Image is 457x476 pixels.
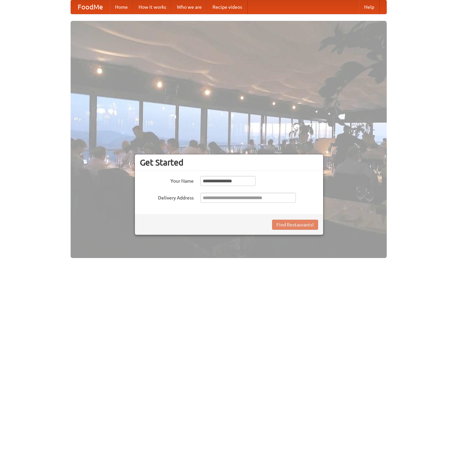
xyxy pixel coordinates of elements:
[140,176,194,184] label: Your Name
[207,0,247,14] a: Recipe videos
[172,0,207,14] a: Who we are
[140,157,318,168] h3: Get Started
[359,0,380,14] a: Help
[140,193,194,201] label: Delivery Address
[71,0,110,14] a: FoodMe
[272,220,318,230] button: Find Restaurants!
[110,0,133,14] a: Home
[133,0,172,14] a: How it works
